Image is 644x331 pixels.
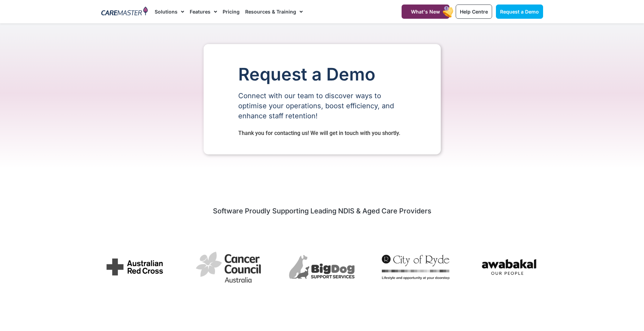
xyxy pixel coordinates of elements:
[288,254,356,280] img: BigDog Support Services uses CareMaster NDIS Software to manage their disability support business...
[101,253,169,283] div: 1 / 7
[382,255,449,280] img: City of Ryde City Council uses CareMaster CRM to manage provider operations, specialising in dive...
[238,65,406,84] h1: Request a Demo
[238,91,406,121] p: Connect with our team to discover ways to optimise your operations, boost efficiency, and enhance...
[475,253,543,282] img: Awabakal uses CareMaster NDIS Software to streamline management of culturally appropriate care su...
[238,133,406,133] div: Thank you for contacting us! We will get in touch with you shortly.
[456,5,492,19] a: Help Centre
[500,9,539,15] span: Request a Demo
[411,9,440,15] span: What's New
[496,5,543,19] a: Request a Demo
[288,254,356,283] div: 3 / 7
[195,248,262,286] img: Cancer Council Australia manages its provider services with CareMaster Software, offering compreh...
[382,255,449,282] div: 4 / 7
[101,206,543,215] h2: Software Proudly Supporting Leading NDIS & Aged Care Providers
[101,253,169,281] img: Australian Red Cross uses CareMaster CRM software to manage their service and community support f...
[101,242,543,295] div: Image Carousel
[475,253,543,284] div: 5 / 7
[460,9,488,15] span: Help Centre
[402,5,449,19] a: What's New
[195,248,262,288] div: 2 / 7
[101,7,148,17] img: CareMaster Logo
